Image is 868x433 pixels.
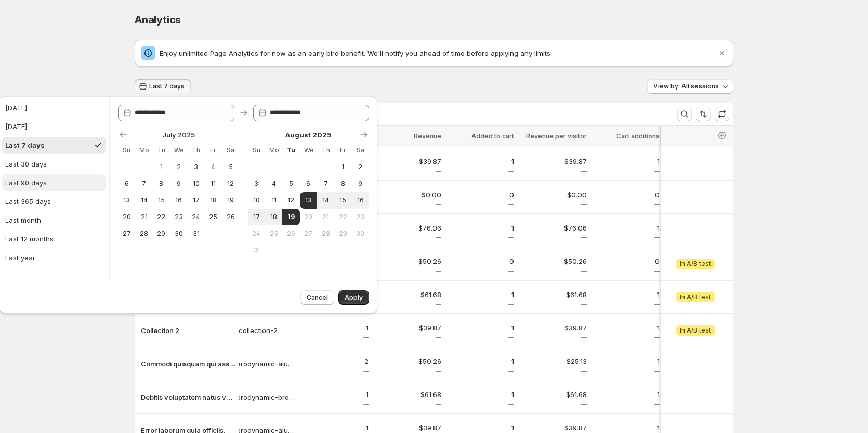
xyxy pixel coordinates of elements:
button: End of range Today Tuesday August 19 2025 [282,209,299,225]
p: 1 [448,356,514,366]
span: In A/B test [680,293,711,301]
th: Friday [334,142,351,159]
button: Last 7 days [2,137,106,154]
span: 4 [209,163,218,171]
span: 14 [139,196,148,205]
button: Tuesday August 5 2025 [282,175,299,192]
span: 22 [157,213,166,221]
p: 1 [448,389,514,400]
span: Su [252,146,261,155]
span: Fr [209,146,218,155]
p: 2 [302,356,369,366]
span: 26 [286,230,295,238]
button: Monday July 14 2025 [135,192,152,209]
p: 1 [593,323,660,333]
span: 31 [191,230,200,238]
p: 0 [448,256,514,266]
th: Sunday [118,142,135,159]
button: Last month [2,212,106,228]
span: In A/B test [680,260,711,268]
button: Saturday August 30 2025 [352,225,369,242]
button: Thursday July 10 2025 [187,175,204,192]
span: 16 [174,196,183,205]
button: Last 7 days [135,79,191,94]
button: Tuesday August 12 2025 [282,192,299,209]
span: 28 [139,230,148,238]
button: Monday July 7 2025 [135,175,152,192]
span: 13 [122,196,131,205]
span: 29 [338,230,347,238]
a: /products/aerodynamic-bronze-chair [198,392,296,402]
span: Cart additions [616,132,660,140]
th: Thursday [317,142,334,159]
button: Friday August 22 2025 [334,209,351,225]
button: Last 30 days [2,156,106,172]
span: 21 [139,213,148,221]
span: 30 [356,230,365,238]
span: Revenue [414,132,441,140]
button: [DATE] [2,118,106,135]
button: Tuesday July 8 2025 [153,175,170,192]
p: 1 [593,423,660,433]
p: $39.87 [520,423,587,433]
button: Friday July 25 2025 [205,209,222,225]
button: Saturday August 2 2025 [352,159,369,175]
span: In A/B test [680,326,711,335]
p: $61.68 [375,289,441,300]
span: 20 [122,213,131,221]
span: 19 [226,196,235,205]
p: $39.87 [375,323,441,333]
div: Last 12 months [5,234,54,244]
button: Sunday July 6 2025 [118,175,135,192]
button: Thursday August 7 2025 [317,175,334,192]
button: Tuesday July 15 2025 [153,192,170,209]
a: /collections/collection-2 [198,325,296,336]
span: 7 [321,180,330,188]
p: $61.68 [520,289,587,300]
p: 1 [448,423,514,433]
p: $50.26 [375,356,441,366]
span: 5 [226,163,235,171]
button: Last year [2,249,106,266]
span: 17 [191,196,200,205]
div: Last 30 days [5,159,47,169]
span: 6 [122,180,131,188]
button: Thursday July 17 2025 [187,192,204,209]
span: 18 [209,196,218,205]
button: Friday July 18 2025 [205,192,222,209]
button: Friday August 1 2025 [334,159,351,175]
div: [DATE] [5,103,27,113]
p: 1 [593,223,660,233]
span: 11 [209,180,218,188]
span: 30 [174,230,183,238]
span: 7 [139,180,148,188]
button: [DATE] [2,99,106,116]
p: $25.13 [520,356,587,366]
button: Search and filter results [677,107,692,121]
span: 6 [304,180,313,188]
button: Saturday August 23 2025 [352,209,369,225]
p: 1 [448,223,514,233]
th: Tuesday [282,142,299,159]
button: Cancel [300,290,334,305]
p: $0.00 [375,189,441,200]
span: 21 [321,213,330,221]
button: Saturday August 16 2025 [352,192,369,209]
span: 15 [157,196,166,205]
button: Saturday July 5 2025 [222,159,239,175]
p: 1 [593,289,660,300]
button: Friday August 15 2025 [334,192,351,209]
span: Th [191,146,200,155]
th: Friday [205,142,222,159]
span: Last 7 days [149,82,185,91]
span: 27 [304,230,313,238]
button: Friday August 8 2025 [334,175,351,192]
span: 10 [252,196,261,205]
span: 28 [321,230,330,238]
span: 29 [157,230,166,238]
button: Friday August 29 2025 [334,225,351,242]
button: Wednesday July 2 2025 [170,159,187,175]
span: 24 [191,213,200,221]
p: 0 [593,189,660,200]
